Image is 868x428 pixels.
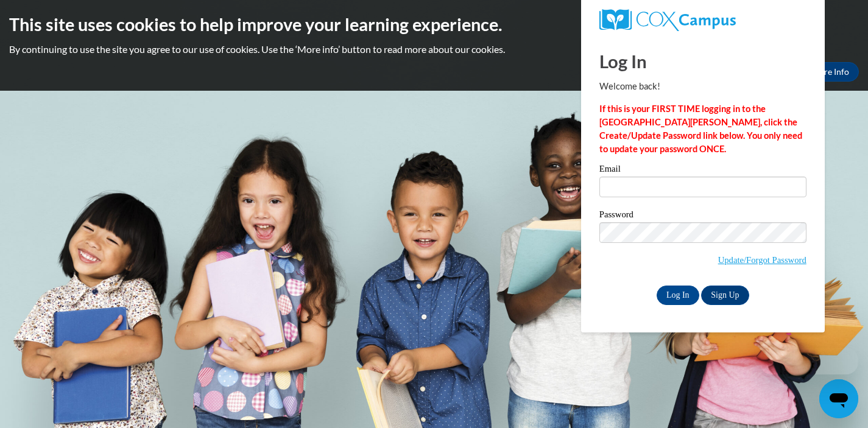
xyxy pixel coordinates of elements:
[802,62,859,82] a: More Info
[599,80,806,93] p: Welcome back!
[701,286,749,305] a: Sign Up
[819,379,858,418] iframe: Button to launch messaging window
[9,43,859,56] p: By continuing to use the site you agree to our use of cookies. Use the ‘More info’ button to read...
[718,255,806,265] a: Update/Forgot Password
[599,9,806,31] a: COX Campus
[599,9,736,31] img: COX Campus
[599,210,806,222] label: Password
[599,49,806,74] h1: Log In
[657,286,699,305] input: Log In
[9,12,859,37] h2: This site uses cookies to help improve your learning experience.
[599,164,806,177] label: Email
[599,103,802,154] strong: If this is your FIRST TIME logging in to the [GEOGRAPHIC_DATA][PERSON_NAME], click the Create/Upd...
[760,348,858,374] iframe: Message from company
